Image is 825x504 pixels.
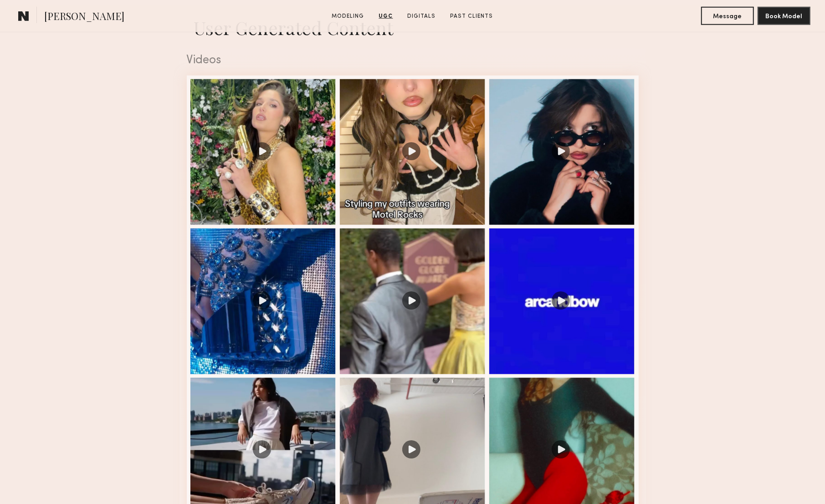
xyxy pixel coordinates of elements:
a: Digitals [404,12,440,20]
a: UGC [375,12,397,20]
a: Past Clients [447,12,497,20]
div: Videos [187,55,639,66]
button: Message [701,7,754,25]
a: Book Model [758,12,810,20]
a: Modeling [328,12,368,20]
button: Book Model [758,7,810,25]
span: [PERSON_NAME] [44,9,124,25]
